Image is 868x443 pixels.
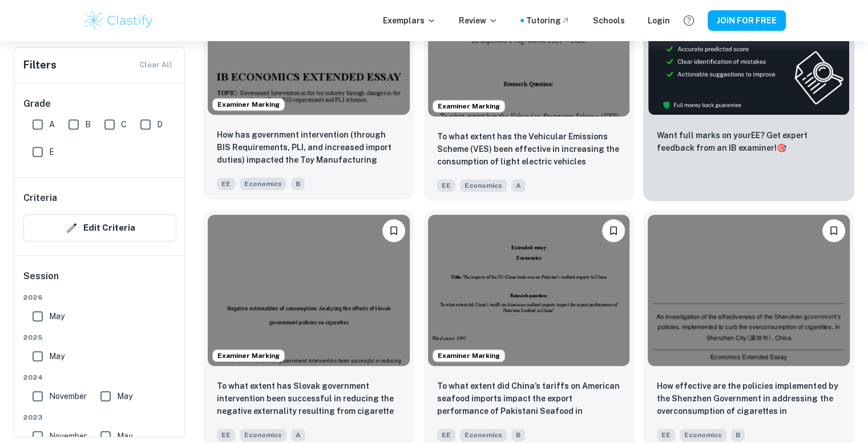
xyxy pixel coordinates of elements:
[23,191,57,205] h6: Criteria
[460,179,507,192] span: Economics
[428,215,630,366] img: Economics EE example thumbnail: To what extent did China’s tariffs on Am
[49,118,55,131] span: A
[117,390,132,402] span: May
[240,429,286,441] span: Economics
[291,178,305,190] span: B
[49,146,54,158] span: E
[83,9,155,32] img: Clastify logo
[85,118,91,131] span: B
[213,351,284,361] span: Examiner Marking
[23,269,176,292] h6: Session
[217,380,401,418] p: To what extent has Slovak government intervention been successful in reducing the negative extern...
[657,129,841,154] p: Want full marks on your EE ? Get expert feedback from an IB examiner!
[511,179,526,192] span: A
[217,128,401,167] p: How has government intervention (through BIS Requirements, PLI, and increased import duties) impa...
[49,390,87,402] span: November
[777,143,786,152] span: 🎯
[208,215,410,366] img: Economics EE example thumbnail: To what extent has Slovak government int
[117,430,132,442] span: May
[49,430,87,442] span: November
[49,350,64,363] span: May
[23,214,176,241] button: Edit Criteria
[433,351,504,361] span: Examiner Marking
[23,57,56,73] h6: Filters
[437,130,621,169] p: To what extent has the Vehicular Emissions Scheme (VES) been effective in increasing the consumpt...
[511,429,525,441] span: B
[23,412,176,422] span: 2023
[648,215,850,366] img: Economics EE example thumbnail: How effective are the policies implement
[680,429,726,441] span: Economics
[708,10,786,31] button: JOIN FOR FREE
[526,14,570,27] a: Tutoring
[460,429,507,441] span: Economics
[382,219,405,242] button: Please log in to bookmark exemplars
[657,429,675,441] span: EE
[121,118,127,131] span: C
[437,380,621,418] p: To what extent did China’s tariffs on American seafood imports impact the export performance of P...
[217,429,235,441] span: EE
[648,14,670,27] a: Login
[23,97,176,111] h6: Grade
[657,380,841,418] p: How effective are the policies implemented by the Shenzhen Government in addressing the overconsu...
[23,372,176,382] span: 2024
[157,118,163,131] span: D
[49,310,64,323] span: May
[459,14,498,27] p: Review
[213,99,284,110] span: Examiner Marking
[240,178,286,190] span: Economics
[217,178,235,190] span: EE
[23,292,176,303] span: 2026
[731,429,745,441] span: B
[383,14,436,27] p: Exemplars
[23,332,176,343] span: 2025
[291,429,305,441] span: A
[679,11,699,30] button: Help and Feedback
[433,101,504,111] span: Examiner Marking
[593,14,625,27] a: Schools
[437,429,455,441] span: EE
[822,219,845,242] button: Please log in to bookmark exemplars
[602,219,625,242] button: Please log in to bookmark exemplars
[437,179,455,192] span: EE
